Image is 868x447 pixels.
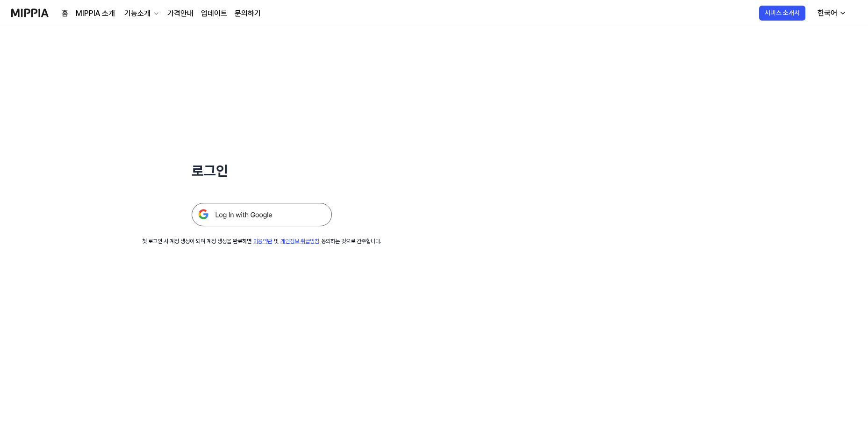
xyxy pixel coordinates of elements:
a: 가격안내 [167,8,194,19]
a: 문의하기 [235,8,261,19]
a: MIPPIA 소개 [76,8,115,19]
a: 이용약관 [253,238,272,245]
h1: 로그인 [192,161,332,180]
button: 기능소개 [122,8,160,19]
div: 한국어 [816,7,839,19]
button: 한국어 [810,4,852,22]
div: 첫 로그인 시 계정 생성이 되며 계정 생성을 완료하면 및 동의하는 것으로 간주합니다. [142,238,381,245]
a: 업데이트 [201,8,227,19]
div: 기능소개 [122,8,152,19]
a: 개인정보 취급방침 [280,238,319,245]
a: 홈 [62,8,68,19]
img: 구글 로그인 버튼 [192,203,332,226]
button: 서비스 소개서 [759,6,805,21]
